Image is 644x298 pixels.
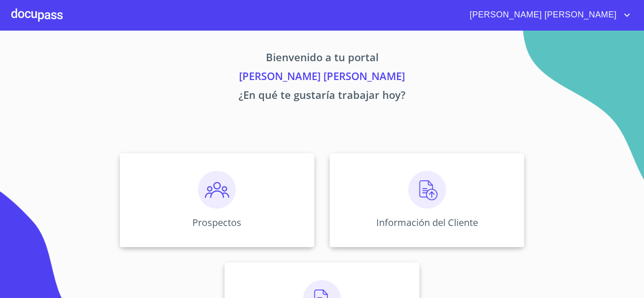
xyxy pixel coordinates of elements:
p: Prospectos [192,216,241,229]
img: carga.png [408,171,446,209]
p: ¿En qué te gustaría trabajar hoy? [32,87,612,106]
button: account of current user [462,8,633,23]
p: Bienvenido a tu portal [32,49,612,68]
img: prospectos.png [198,171,236,209]
span: [PERSON_NAME] [PERSON_NAME] [462,8,621,23]
p: [PERSON_NAME] [PERSON_NAME] [32,68,612,87]
p: Información del Cliente [376,216,478,229]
